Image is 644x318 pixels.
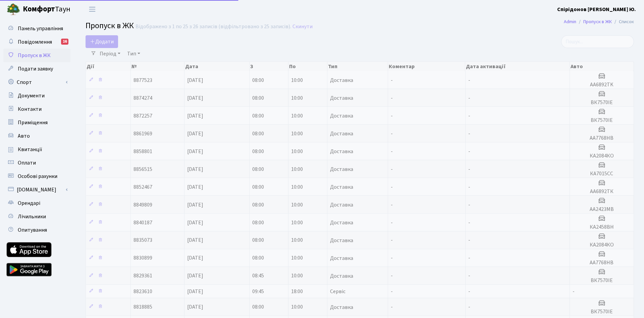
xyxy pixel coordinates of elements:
[330,149,353,154] span: Доставка
[18,25,63,32] span: Панель управління
[3,129,70,143] a: Авто
[252,148,264,155] span: 08:00
[131,62,184,71] th: №
[3,156,70,170] a: Оплати
[573,224,631,230] h5: КА2458ВН
[573,288,575,295] span: -
[252,219,264,226] span: 08:00
[86,20,134,32] span: Пропуск в ЖК
[133,219,152,226] span: 8840187
[133,288,152,295] span: 8823610
[252,255,264,262] span: 08:00
[3,183,70,196] a: [DOMAIN_NAME]
[3,35,70,49] a: Повідомлення16
[330,184,353,190] span: Доставка
[573,135,631,141] h5: АА7768НВ
[570,62,634,71] th: Авто
[391,94,393,102] span: -
[18,38,52,46] span: Повідомлення
[18,173,57,180] span: Особові рахунки
[187,183,203,191] span: [DATE]
[573,277,631,284] h5: ВК7570ІЕ
[18,146,42,153] span: Квитанції
[468,304,470,311] span: -
[291,183,303,191] span: 10:00
[391,272,393,280] span: -
[86,35,118,48] a: Додати
[330,167,353,172] span: Доставка
[133,183,152,191] span: 8852467
[564,18,576,25] a: Admin
[23,4,70,15] span: Таун
[252,201,264,209] span: 08:00
[187,219,203,226] span: [DATE]
[133,272,152,280] span: 8829361
[187,130,203,137] span: [DATE]
[187,237,203,244] span: [DATE]
[252,288,264,295] span: 09:45
[252,130,264,137] span: 08:00
[252,183,264,191] span: 08:00
[252,112,264,120] span: 08:00
[252,272,264,280] span: 08:45
[133,255,152,262] span: 8830899
[187,112,203,120] span: [DATE]
[252,166,264,173] span: 08:00
[573,260,631,266] h5: АА7768НВ
[133,166,152,173] span: 8856515
[330,256,353,261] span: Доставка
[187,201,203,209] span: [DATE]
[291,272,303,280] span: 10:00
[330,113,353,119] span: Доставка
[583,18,612,25] a: Пропуск в ЖК
[3,62,70,76] a: Подати заявку
[184,62,250,71] th: Дата
[3,210,70,223] a: Лічильники
[3,143,70,156] a: Квитанції
[61,39,68,45] div: 16
[3,223,70,237] a: Опитування
[3,22,70,35] a: Панель управління
[573,153,631,159] h5: КА2084КО
[187,304,203,311] span: [DATE]
[468,130,470,137] span: -
[330,202,353,208] span: Доставка
[468,77,470,84] span: -
[133,77,152,84] span: 8877523
[573,171,631,177] h5: КА7015СС
[468,237,470,244] span: -
[330,95,353,101] span: Доставка
[291,130,303,137] span: 10:00
[133,201,152,209] span: 8849809
[187,94,203,102] span: [DATE]
[3,102,70,116] a: Контакти
[561,35,634,48] input: Пошук...
[468,112,470,120] span: -
[3,49,70,62] a: Пропуск в ЖК
[136,24,291,30] div: Відображено з 1 по 25 з 26 записів (відфільтровано з 25 записів).
[7,3,20,16] img: logo.png
[557,6,636,13] b: Спірідонов [PERSON_NAME] Ю.
[391,304,393,311] span: -
[90,38,114,45] span: Додати
[23,4,55,14] b: Комфорт
[330,78,353,83] span: Доставка
[133,112,152,120] span: 8872257
[133,94,152,102] span: 8874274
[133,130,152,137] span: 8861969
[18,105,42,113] span: Контакти
[330,289,345,294] span: Сервіс
[187,272,203,280] span: [DATE]
[291,166,303,173] span: 10:00
[327,62,388,71] th: Тип
[291,77,303,84] span: 10:00
[86,62,131,71] th: Дії
[291,255,303,262] span: 10:00
[291,288,303,295] span: 18:00
[288,62,327,71] th: По
[573,242,631,248] h5: КА2084КО
[133,148,152,155] span: 8858801
[3,196,70,210] a: Орендарі
[391,112,393,120] span: -
[291,94,303,102] span: 10:00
